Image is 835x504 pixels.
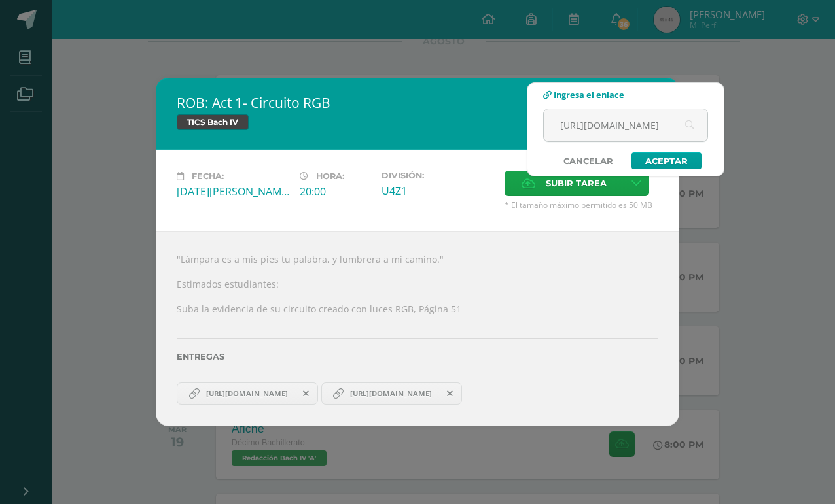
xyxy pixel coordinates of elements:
a: Cancelar [550,152,626,169]
span: Remover entrega [439,386,461,401]
span: Ingresa el enlace [554,89,624,101]
a: Aceptar [631,152,702,169]
button: Close (Esc) [642,78,679,122]
label: División: [382,171,494,180]
span: [URL][DOMAIN_NAME] [200,388,294,399]
div: 20:00 [300,184,371,199]
span: * El tamaño máximo permitido es 50 MB [505,199,658,210]
span: TICS Bach IV [177,114,249,130]
a: https://docs.google.com/document/d/1nnC8AwSFCM6A7PdJ8lT-ZZTpm3C4Ji6pnbH9FAOSYPo/edit?usp=sharing [321,382,463,405]
div: U4Z1 [382,184,494,198]
span: [URL][DOMAIN_NAME] [344,388,438,399]
span: Fecha: [192,171,224,181]
a: https://docs.google.com/document/d/1nnC8AwSFCM6A7PdJ8lT-ZZTpm3C4Ji6pnbH9FAOSYPo/edit?usp=sharing [177,382,318,405]
h2: ROB: Act 1- Circuito RGB [177,93,658,112]
div: [DATE][PERSON_NAME] [177,184,289,199]
span: Remover entrega [295,386,317,401]
label: Entregas [177,352,658,361]
span: Hora: [316,171,344,181]
input: Ej. www.google.com [544,109,707,141]
div: "Lámpara es a mis pies tu palabra, y lumbrera a mi camino." Estimados estudiantes: Suba la eviden... [156,231,679,426]
span: Subir tarea [546,171,607,195]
